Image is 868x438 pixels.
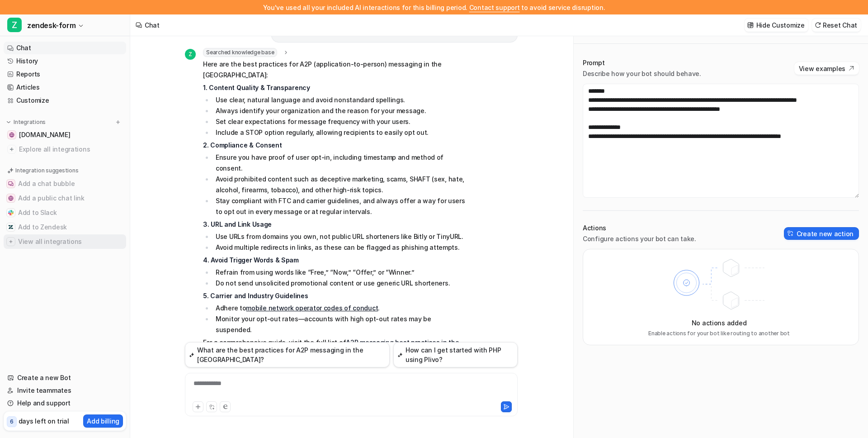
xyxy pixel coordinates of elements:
button: Add to SlackAdd to Slack [4,205,126,220]
button: Add billing [83,414,123,428]
button: Add a chat bubbleAdd a chat bubble [4,176,126,191]
span: Searched knowledge base [203,48,277,57]
p: No actions added [692,318,747,328]
li: Include a STOP option regularly, allowing recipients to easily opt out. [213,127,467,138]
span: zendesk-form [27,19,75,32]
button: Reset Chat [812,19,861,32]
strong: 5. Carrier and Industry Guidelines [203,292,308,300]
button: Add a public chat linkAdd a public chat link [4,191,126,205]
li: Stay compliant with FTC and carrier guidelines, and always offer a way for users to opt out in ev... [213,195,467,217]
img: create-action-icon.svg [788,230,794,237]
li: Ensure you have proof of user opt-in, including timestamp and method of consent. [213,152,467,174]
img: expand menu [5,119,12,125]
img: Add a chat bubble [8,181,14,186]
button: How can I get started with PHP using Plivo? [393,342,518,367]
li: Avoid prohibited content such as deceptive marketing, scams, SHAFT (sex, hate, alcohol, firearms,... [213,174,467,195]
span: Z [7,18,22,32]
button: Hide Customize [745,19,808,32]
a: Help and support [4,397,126,409]
li: Set clear expectations for message frequency with your users. [213,116,467,127]
p: Actions [583,224,696,233]
a: Create a new Bot [4,371,126,384]
a: Invite teammates [4,384,126,397]
img: Add a public chat link [8,195,14,201]
button: View examples [794,62,859,75]
button: Add to ZendeskAdd to Zendesk [4,220,126,234]
p: Describe how your bot should behave. [583,69,701,78]
p: Integration suggestions [15,167,78,175]
button: What are the best practices for A2P messaging in the [GEOGRAPHIC_DATA]? [185,342,390,367]
p: 6 [10,418,14,426]
a: Explore all integrations [4,143,126,156]
span: Explore all integrations [19,142,123,157]
li: Use URLs from domains you own, not public URL shorteners like Bitly or TinyURL. [213,231,467,242]
li: Refrain from using words like “Free,” “Now,” “Offer,” or “Winner.” [213,267,467,278]
li: Avoid multiple redirects in links, as these can be flagged as phishing attempts. [213,242,467,253]
a: Articles [4,81,126,94]
button: Create new action [784,227,859,240]
p: Add billing [87,416,119,426]
span: Z [185,49,196,60]
img: View all integrations [8,239,14,244]
strong: 3. URL and Link Usage [203,220,272,228]
img: menu_add.svg [115,119,121,125]
span: Contact support [469,4,520,11]
li: Do not send unsolicited promotional content or use generic URL shorteners. [213,278,467,289]
p: Configure actions your bot can take. [583,234,696,243]
strong: 4. Avoid Trigger Words & Spam [203,256,299,264]
p: days left on trial [19,416,69,426]
img: reset [815,22,821,29]
img: customize [747,22,754,29]
a: mobile network operator codes of conduct [246,304,378,312]
a: Reports [4,68,126,81]
li: Adhere to . [213,303,467,314]
strong: 1. Content Quality & Transparency [203,84,310,91]
p: For a comprehensive guide, visit the full list of . [203,337,467,359]
li: Monitor your opt-out rates—accounts with high opt-out rates may be suspended. [213,314,467,335]
a: www.plivo.com[DOMAIN_NAME] [4,129,126,141]
img: explore all integrations [7,145,16,154]
li: Use clear, natural language and avoid nonstandard spellings. [213,95,467,105]
img: Add to Zendesk [8,224,14,230]
strong: 2. Compliance & Consent [203,141,282,149]
p: Enable actions for your bot like routing to another bot [648,329,790,338]
button: View all integrationsView all integrations [4,234,126,249]
a: Customize [4,94,126,107]
div: Chat [145,20,160,30]
img: www.plivo.com [9,132,14,138]
p: Hide Customize [756,20,805,30]
a: History [4,55,126,67]
p: Integrations [14,119,46,126]
a: Chat [4,42,126,54]
span: [DOMAIN_NAME] [19,130,70,139]
li: Always identify your organization and the reason for your message. [213,105,467,116]
p: Here are the best practices for A2P (application-to-person) messaging in the [GEOGRAPHIC_DATA]: [203,59,467,81]
button: Integrations [4,118,48,127]
img: Add to Slack [8,210,14,215]
p: Prompt [583,58,701,67]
